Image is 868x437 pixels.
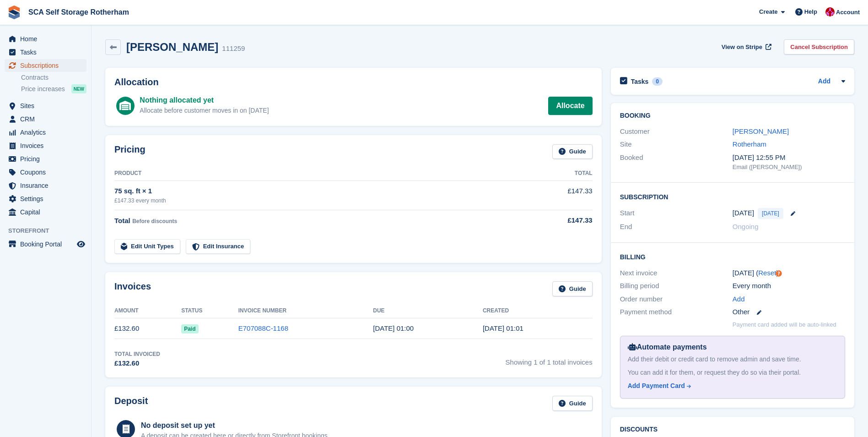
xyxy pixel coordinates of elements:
[759,7,777,16] span: Create
[628,355,837,364] div: Add their debit or credit card to remove admin and save time.
[628,368,837,377] div: You can add it for them, or request they do so via their portal.
[620,126,733,137] div: Customer
[126,41,218,53] h2: [PERSON_NAME]
[804,7,817,16] span: Help
[373,304,483,318] th: Due
[620,222,733,232] div: End
[628,381,685,391] div: Add Payment Card
[5,179,86,192] a: menu
[733,268,845,279] div: [DATE] ( )
[5,166,86,179] a: menu
[20,33,75,45] span: Home
[5,238,86,251] a: menu
[5,59,86,72] a: menu
[20,206,75,218] span: Capital
[5,126,86,139] a: menu
[20,238,75,251] span: Booking Portal
[483,304,593,318] th: Created
[620,153,733,172] div: Booked
[620,294,733,305] div: Order number
[5,33,86,45] a: menu
[114,396,148,411] h2: Deposit
[238,304,373,318] th: Invoice Number
[140,106,269,115] div: Allocate before customer moves in on [DATE]
[758,269,776,277] a: Reset
[114,144,146,159] h2: Pricing
[5,139,86,152] a: menu
[21,85,65,93] span: Price increases
[733,320,836,329] p: Payment card added will be auto-linked
[733,140,766,148] a: Rotherham
[238,324,288,332] a: E707088C-1168
[483,324,523,332] time: 2025-10-01 00:01:03 UTC
[7,5,21,19] img: stora-icon-8386f47178a22dfd0bd8f6a31ec36ba5ce8667c1dd55bd0f319d3a0aa187defe.svg
[25,5,133,20] a: SCA Self Storage Rotherham
[114,217,130,224] span: Total
[775,269,783,278] div: Tooltip anchor
[518,166,592,181] th: Total
[620,139,733,150] div: Site
[628,381,834,391] a: Add Payment Card
[758,208,783,219] span: [DATE]
[718,39,773,55] a: View on Stripe
[620,426,845,433] h2: Discounts
[5,99,86,112] a: menu
[186,239,251,254] a: Edit Insurance
[20,113,75,126] span: CRM
[733,294,745,305] a: Add
[5,113,86,126] a: menu
[733,307,845,317] div: Other
[8,226,91,235] span: Storefront
[552,281,593,296] a: Guide
[114,186,518,197] div: 75 sq. ft × 1
[5,46,86,59] a: menu
[20,166,75,179] span: Coupons
[818,76,830,87] a: Add
[114,281,151,296] h2: Invoices
[21,84,86,94] a: Price increases NEW
[620,192,845,201] h2: Subscription
[620,307,733,317] div: Payment method
[140,95,269,106] div: Nothing allocated yet
[733,153,845,163] div: [DATE] 12:55 PM
[620,268,733,279] div: Next invoice
[631,77,649,86] h2: Tasks
[114,239,180,254] a: Edit Unit Types
[506,350,593,369] span: Showing 1 of 1 total invoices
[114,166,518,181] th: Product
[181,304,238,318] th: Status
[114,197,518,205] div: £147.33 every month
[552,396,593,411] a: Guide
[114,304,181,318] th: Amount
[132,218,177,224] span: Before discounts
[628,342,837,353] div: Automate payments
[222,44,245,54] div: 111259
[620,208,733,219] div: Start
[20,46,75,59] span: Tasks
[20,59,75,72] span: Subscriptions
[836,8,860,17] span: Account
[620,112,845,120] h2: Booking
[20,153,75,165] span: Pricing
[733,127,789,135] a: [PERSON_NAME]
[20,99,75,112] span: Sites
[825,7,835,16] img: Thomas Webb
[114,350,160,358] div: Total Invoiced
[75,239,86,250] a: Preview store
[5,206,86,218] a: menu
[5,192,86,205] a: menu
[20,139,75,152] span: Invoices
[181,324,198,333] span: Paid
[722,43,762,52] span: View on Stripe
[5,153,86,165] a: menu
[733,281,845,291] div: Every month
[21,73,86,82] a: Contracts
[141,420,329,431] div: No deposit set up yet
[548,97,592,115] a: Allocate
[784,39,854,55] a: Cancel Subscription
[20,126,75,139] span: Analytics
[114,318,181,339] td: £132.60
[552,144,593,159] a: Guide
[620,252,845,261] h2: Billing
[652,77,663,86] div: 0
